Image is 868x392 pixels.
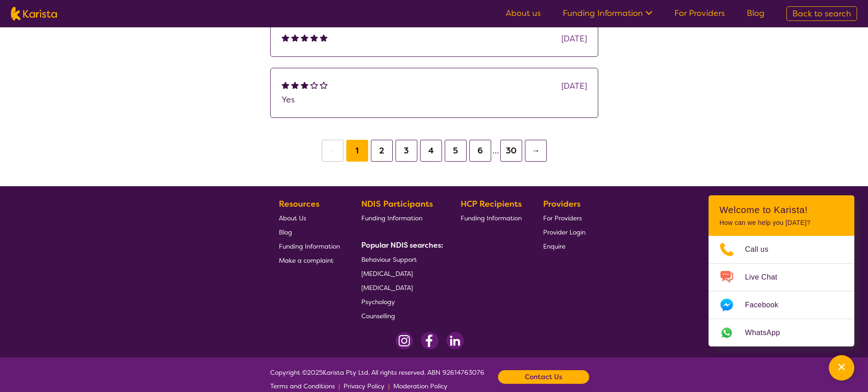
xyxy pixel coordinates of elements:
img: fullstar [320,34,328,41]
a: For Providers [674,8,725,19]
span: [MEDICAL_DATA] [361,270,413,278]
img: Instagram [395,332,413,350]
img: fullstar [301,34,308,41]
a: Enquire [543,239,586,253]
a: Behaviour Support [361,252,440,266]
a: Funding Information [361,211,440,225]
span: Funding Information [279,242,340,250]
span: Blog [279,228,292,236]
img: Karista logo [11,7,57,20]
span: Behaviour Support [361,255,417,264]
a: Counselling [361,309,440,323]
img: LinkedIn [446,332,464,350]
p: Yes [282,93,587,107]
span: Moderation Policy [393,382,447,390]
span: Facebook [745,298,789,312]
ul: Choose channel [709,236,854,346]
button: 1 [346,140,368,162]
button: 6 [469,140,491,162]
span: Enquire [543,242,565,250]
div: [DATE] [561,32,587,46]
img: emptystar [320,81,328,89]
div: Channel Menu [709,195,854,346]
img: fullstar [282,81,289,89]
button: 4 [420,140,442,162]
a: Make a complaint [279,253,340,267]
b: Contact Us [525,370,562,384]
b: Popular NDIS searches: [361,240,443,250]
img: fullstar [291,81,299,89]
a: Back to search [786,6,857,21]
a: About Us [279,211,340,225]
a: [MEDICAL_DATA] [361,266,440,280]
span: Live Chat [745,270,788,284]
img: emptystar [310,81,318,89]
button: 3 [395,140,417,162]
span: Make a complaint [279,256,334,265]
a: Funding Information [461,211,522,225]
span: Funding Information [461,214,522,222]
img: fullstar [282,34,289,41]
img: fullstar [310,34,318,41]
span: About Us [279,214,306,222]
a: [MEDICAL_DATA] [361,280,440,295]
div: [DATE] [561,79,587,93]
img: fullstar [301,81,308,89]
a: Blog [279,225,340,239]
h2: Welcome to Karista! [719,204,843,215]
span: Psychology [361,298,395,306]
span: Terms and Conditions [270,382,335,390]
a: Funding Information [279,239,340,253]
span: … [493,145,499,156]
span: WhatsApp [745,326,791,340]
button: Channel Menu [829,355,854,381]
b: Providers [543,199,580,209]
a: Web link opens in a new tab. [709,319,854,346]
span: Call us [745,243,780,256]
a: Funding Information [563,8,652,19]
button: → [525,140,547,162]
a: About us [506,8,541,19]
b: HCP Recipients [461,199,522,209]
a: For Providers [543,211,586,225]
a: Blog [747,8,765,19]
button: 2 [371,140,393,162]
b: NDIS Participants [361,199,433,209]
b: Resources [279,199,319,209]
a: Provider Login [543,225,586,239]
span: [MEDICAL_DATA] [361,284,413,292]
p: How can we help you [DATE]? [719,219,843,227]
button: 5 [445,140,467,162]
button: 30 [500,140,522,162]
span: Privacy Policy [344,382,385,390]
span: Provider Login [543,228,586,236]
img: Facebook [421,332,439,350]
span: Funding Information [361,214,422,222]
a: Psychology [361,295,440,309]
span: Counselling [361,312,395,320]
span: Back to search [792,8,851,19]
span: For Providers [543,214,582,222]
button: ← [322,140,344,162]
img: fullstar [291,34,299,41]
